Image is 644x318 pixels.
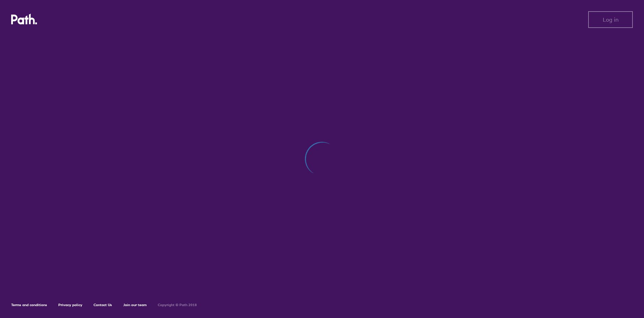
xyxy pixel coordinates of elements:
a: Terms and conditions [11,303,47,307]
a: Privacy policy [58,303,82,307]
h6: Copyright © Path 2018 [158,303,197,307]
button: Log in [588,11,633,28]
a: Contact Us [94,303,112,307]
a: Join our team [123,303,147,307]
span: Log in [603,16,619,23]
